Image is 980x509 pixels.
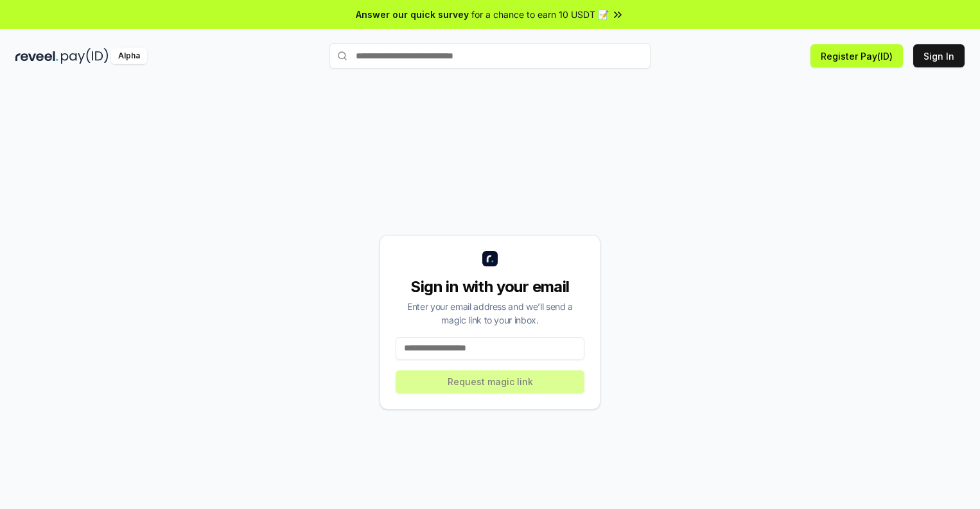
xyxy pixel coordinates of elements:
button: Register Pay(ID) [810,44,903,67]
span: Answer our quick survey [356,8,469,21]
img: pay_id [61,48,109,64]
img: logo_small [482,251,498,266]
span: for a chance to earn 10 USDT 📝 [471,8,609,21]
div: Sign in with your email [396,277,584,297]
div: Enter your email address and we’ll send a magic link to your inbox. [396,300,584,327]
button: Sign In [913,44,965,67]
div: Alpha [111,48,147,64]
img: reveel_dark [15,48,58,64]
